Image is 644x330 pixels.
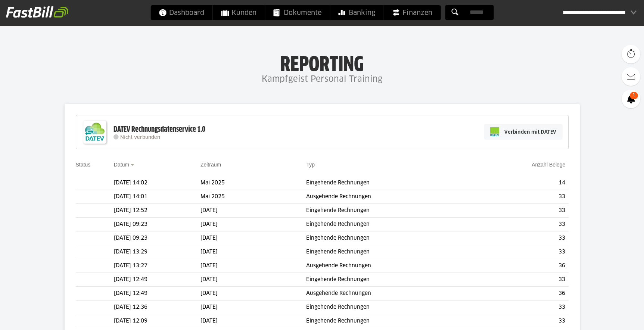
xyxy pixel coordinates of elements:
[114,162,129,168] a: Datum
[306,190,474,204] td: Ausgehende Rechnungen
[306,301,474,314] td: Eingehende Rechnungen
[306,231,474,245] td: Eingehende Rechnungen
[6,6,68,18] img: fastbill_logo_white.png
[306,259,474,273] td: Ausgehende Rechnungen
[490,127,499,136] img: pi-datev-logo-farbig-24.svg
[114,176,200,190] td: [DATE] 14:02
[114,231,200,245] td: [DATE] 09:23
[200,204,307,218] td: [DATE]
[200,314,307,328] td: [DATE]
[273,5,321,20] span: Dokumente
[474,204,568,218] td: 33
[200,190,307,204] td: Mai 2025
[114,314,200,328] td: [DATE] 12:09
[120,135,160,140] span: Nicht verbunden
[200,231,307,245] td: [DATE]
[330,5,383,20] a: Banking
[306,314,474,328] td: Eingehende Rechnungen
[532,162,565,168] a: Anzahl Belege
[504,128,556,136] span: Verbinden mit DATEV
[587,308,637,326] iframe: Öffnet ein Widget, in dem Sie weitere Informationen finden
[474,301,568,314] td: 33
[114,287,200,301] td: [DATE] 12:49
[114,259,200,273] td: [DATE] 13:27
[114,273,200,287] td: [DATE] 12:49
[306,287,474,301] td: Ausgehende Rechnungen
[159,5,204,20] span: Dashboard
[306,245,474,259] td: Eingehende Rechnungen
[114,218,200,231] td: [DATE] 09:23
[76,162,91,168] a: Status
[200,259,307,273] td: [DATE]
[474,218,568,231] td: 33
[213,5,265,20] a: Kunden
[265,5,330,20] a: Dokumente
[474,176,568,190] td: 14
[200,273,307,287] td: [DATE]
[114,190,200,204] td: [DATE] 14:01
[114,301,200,314] td: [DATE] 12:36
[622,90,640,108] a: 1
[200,301,307,314] td: [DATE]
[200,176,307,190] td: Mai 2025
[150,5,212,20] a: Dashboard
[306,176,474,190] td: Eingehende Rechnungen
[474,273,568,287] td: 33
[392,5,432,20] span: Finanzen
[200,218,307,231] td: [DATE]
[474,287,568,301] td: 36
[306,218,474,231] td: Eingehende Rechnungen
[474,231,568,245] td: 33
[114,245,200,259] td: [DATE] 13:29
[474,245,568,259] td: 33
[75,53,569,72] h1: Reporting
[200,245,307,259] td: [DATE]
[384,5,441,20] a: Finanzen
[306,273,474,287] td: Eingehende Rechnungen
[200,287,307,301] td: [DATE]
[306,162,315,168] a: Typ
[474,259,568,273] td: 36
[474,190,568,204] td: 33
[338,5,375,20] span: Banking
[221,5,256,20] span: Kunden
[114,204,200,218] td: [DATE] 12:52
[630,92,638,99] span: 1
[200,162,221,168] a: Zeitraum
[113,125,205,134] div: DATEV Rechnungsdatenservice 1.0
[306,204,474,218] td: Eingehende Rechnungen
[131,164,136,166] img: sort_desc.gif
[484,124,563,140] a: Verbinden mit DATEV
[474,314,568,328] td: 33
[80,117,110,147] img: DATEV-Datenservice Logo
